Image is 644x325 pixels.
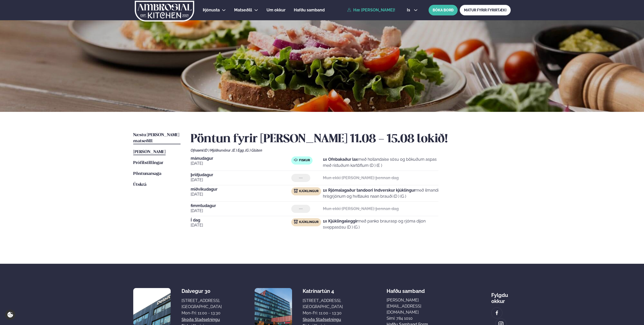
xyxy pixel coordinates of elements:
img: fish.svg [294,158,298,162]
span: [DATE] [191,208,291,214]
a: Skoða staðsetningu [303,317,341,323]
a: Cookie settings [5,310,15,320]
span: Kjúklingur [299,220,319,224]
a: [PERSON_NAME][EMAIL_ADDRESS][DOMAIN_NAME] [387,297,448,315]
span: is [407,8,412,12]
p: með panko braurasp og rjóma dijon sveppasósu (D ) (G ) [323,218,438,230]
span: Fiskur [299,158,310,162]
div: [STREET_ADDRESS], [GEOGRAPHIC_DATA] [303,298,343,310]
span: Um okkur [267,8,285,12]
span: Í dag [191,218,291,222]
button: is [403,8,422,12]
a: Um okkur [267,7,285,13]
span: fimmtudagur [191,204,291,208]
a: [PERSON_NAME] [133,149,166,155]
p: Sími: 784 1010 [387,315,448,321]
button: BÓKA BORÐ [429,5,458,15]
span: (G ) Glúten [245,148,262,152]
span: Pöntunarsaga [133,172,161,176]
span: [DATE] [191,177,291,183]
span: miðvikudagur [191,187,291,191]
div: [STREET_ADDRESS], [GEOGRAPHIC_DATA] [182,298,222,310]
a: Þjónusta [203,7,220,13]
img: logo [134,1,195,22]
span: þriðjudagur [191,173,291,177]
span: (D ) Mjólkurvörur , [204,148,232,152]
a: MATUR FYRIR FYRIRTÆKI [460,5,511,15]
strong: Mun ekki [PERSON_NAME] þennan dag [323,206,399,211]
p: með ilmandi hrísgrjónum og hvítlauks naan brauði (D ) (G ) [323,187,438,199]
img: chicken.svg [294,220,298,224]
span: Hafðu samband [294,8,325,12]
a: Matseðill [234,7,252,13]
div: Dalvegur 30 [182,288,222,294]
a: Pöntunarsaga [133,171,161,177]
a: Næstu [PERSON_NAME] matseðill [133,132,181,144]
a: Útskrá [133,182,146,188]
div: Ofnæmi: [191,148,511,152]
img: image alt [494,310,500,316]
h2: Pöntun fyrir [PERSON_NAME] 11.08 - 15.08 lokið! [191,132,511,146]
span: [DATE] [191,191,291,197]
a: Skoða staðsetningu [182,317,220,323]
div: Katrínartún 4 [303,288,343,294]
div: Mon-Fri: 11:00 - 13:30 [182,310,222,316]
a: Hæ [PERSON_NAME]! [347,8,395,12]
span: Matseðill [234,8,252,12]
div: Mon-Fri: 11:00 - 13:30 [303,310,343,316]
img: chicken.svg [294,189,298,193]
strong: 1x Ofnbakaður lax [323,157,358,162]
span: Þjónusta [203,8,220,12]
strong: 1x Rjómalagaður tandoori Indverskur kjúklingur [323,188,415,193]
span: [DATE] [191,222,291,228]
a: image alt [492,308,502,318]
span: --- [299,207,303,211]
span: (E ) Egg , [232,148,245,152]
span: Næstu [PERSON_NAME] matseðill [133,133,179,143]
span: --- [299,176,303,180]
span: [PERSON_NAME] [133,150,166,154]
strong: 1x Kjúklingaleggir [323,219,358,224]
span: [DATE] [191,160,291,167]
span: Kjúklingur [299,189,319,193]
a: Hafðu samband [294,7,325,13]
span: Hafðu samband [387,284,425,294]
div: Fylgdu okkur [491,288,511,304]
span: Útskrá [133,182,146,187]
span: Prófílstillingar [133,161,163,165]
span: mánudagur [191,156,291,160]
a: Prófílstillingar [133,160,163,166]
p: með hollandaise sósu og bökuðum aspas með ristuðum kartöflum (D ) (E ) [323,156,438,169]
strong: Mun ekki [PERSON_NAME] þennan dag [323,175,399,180]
